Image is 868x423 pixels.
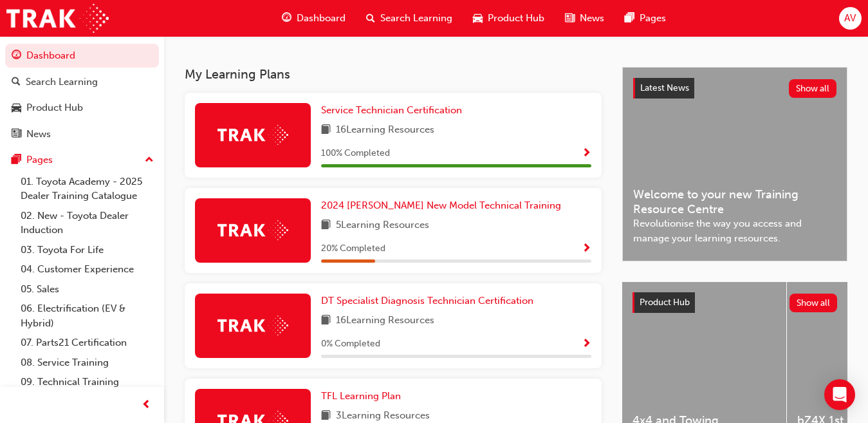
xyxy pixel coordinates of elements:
[789,79,837,98] button: Show all
[5,70,159,94] a: Search Learning
[15,279,159,299] a: 05. Sales
[26,100,83,115] div: Product Hub
[15,353,159,373] a: 08. Service Training
[580,11,604,26] span: News
[565,10,575,26] span: news-icon
[582,146,591,162] button: Show Progress
[5,148,159,172] button: Pages
[282,10,291,26] span: guage-icon
[321,122,331,138] span: book-icon
[356,5,463,32] a: search-iconSearch Learning
[336,122,434,138] span: 16 Learning Resources
[272,5,356,32] a: guage-iconDashboard
[12,155,21,166] span: pages-icon
[145,152,154,169] span: up-icon
[336,218,429,234] span: 5 Learning Resources
[15,259,159,279] a: 04. Customer Experience
[633,216,836,245] span: Revolutionise the way you access and manage your learning resources.
[555,5,614,32] a: news-iconNews
[185,67,602,82] h3: My Learning Plans
[321,389,406,404] a: TFL Learning Plan
[321,390,401,402] span: TFL Learning Plan
[297,11,346,26] span: Dashboard
[6,4,109,33] img: Trak
[321,103,467,118] a: Service Technician Certification
[5,41,159,148] button: DashboardSearch LearningProduct HubNews
[12,129,21,140] span: news-icon
[321,294,539,308] a: DT Specialist Diagnosis Technician Certification
[12,50,21,62] span: guage-icon
[5,44,159,68] a: Dashboard
[15,299,159,333] a: 06. Electrification (EV & Hybrid)
[217,125,288,145] img: Trak
[15,372,159,392] a: 09. Technical Training
[488,11,544,26] span: Product Hub
[473,10,483,26] span: car-icon
[625,10,634,26] span: pages-icon
[622,67,847,261] a: Latest NewsShow allWelcome to your new Training Resource CentreRevolutionise the way you access a...
[15,206,159,240] a: 02. New - Toyota Dealer Induction
[463,5,555,32] a: car-iconProduct Hub
[790,294,838,312] button: Show all
[633,187,836,216] span: Welcome to your new Training Resource Centre
[5,122,159,146] a: News
[614,5,676,32] a: pages-iconPages
[366,10,375,26] span: search-icon
[336,313,434,329] span: 16 Learning Resources
[633,78,836,99] a: Latest NewsShow all
[321,198,566,213] a: 2024 [PERSON_NAME] New Model Technical Training
[15,240,159,260] a: 03. Toyota For Life
[217,315,288,335] img: Trak
[217,220,288,240] img: Trak
[640,11,666,26] span: Pages
[142,397,151,413] span: prev-icon
[839,7,862,30] button: AV
[582,148,591,160] span: Show Progress
[15,172,159,206] a: 01. Toyota Academy - 2025 Dealer Training Catalogue
[321,218,331,234] span: book-icon
[380,11,452,26] span: Search Learning
[321,200,561,211] span: 2024 [PERSON_NAME] New Model Technical Training
[321,104,462,116] span: Service Technician Certification
[321,313,331,329] span: book-icon
[321,295,533,306] span: DT Specialist Diagnosis Technician Certification
[824,379,855,410] div: Open Intercom Messenger
[12,102,21,114] span: car-icon
[582,241,591,257] button: Show Progress
[26,127,51,142] div: News
[844,11,856,26] span: AV
[582,339,591,350] span: Show Progress
[321,241,385,256] span: 20 % Completed
[26,75,98,89] div: Search Learning
[582,336,591,352] button: Show Progress
[640,297,690,308] span: Product Hub
[321,337,380,352] span: 0 % Completed
[12,77,21,88] span: search-icon
[582,243,591,255] span: Show Progress
[321,146,390,161] span: 100 % Completed
[15,333,159,353] a: 07. Parts21 Certification
[5,96,159,120] a: Product Hub
[640,82,689,93] span: Latest News
[26,153,53,167] div: Pages
[633,292,837,313] a: Product HubShow all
